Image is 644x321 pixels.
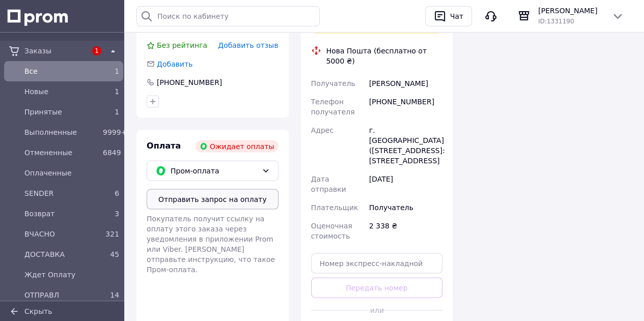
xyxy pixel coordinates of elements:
[115,189,119,197] span: 6
[370,305,383,315] span: или
[24,148,99,158] span: Отмененные
[24,229,99,239] span: ВЧАСНО
[311,203,358,211] span: Плательщик
[24,270,119,280] span: Ждет Оплату
[115,108,119,116] span: 1
[115,210,119,218] span: 3
[311,253,443,273] input: Номер экспресс-накладной
[324,45,445,66] div: Нова Пошта (бесплатно от 5000 ₴)
[311,221,352,240] span: Оценочная стоимость
[157,41,207,49] span: Без рейтинга
[367,169,444,198] div: [DATE]
[103,128,127,136] span: 9999+
[311,97,355,115] span: Телефон получателя
[157,60,192,68] span: Добавить
[24,168,119,178] span: Оплаченные
[171,165,258,176] span: Пром-оплата
[538,6,603,16] span: [PERSON_NAME]
[311,126,333,134] span: Адрес
[147,214,275,273] span: Покупатель получит ссылку на оплату этого заказа через уведомления в приложении Prom или Viber. [...
[92,46,101,55] span: 1
[24,127,99,137] span: Выполненные
[103,149,121,157] span: 6849
[24,249,99,259] span: ДОСТАВКА
[24,290,99,300] span: ОТПРАВЛ
[218,41,278,49] span: Добавить отзыв
[136,6,320,26] input: Поиск по кабинету
[367,198,444,216] div: Получатель
[24,46,87,56] span: Заказы
[24,107,99,117] span: Принятые
[367,121,444,169] div: г. [GEOGRAPHIC_DATA] ([STREET_ADDRESS]: [STREET_ADDRESS]
[115,67,119,75] span: 1
[24,86,99,97] span: Новые
[538,18,574,25] span: ID: 1331190
[448,9,465,24] div: Чат
[110,250,119,258] span: 45
[367,92,444,121] div: [PHONE_NUMBER]
[24,188,99,198] span: SENDER
[24,209,99,219] span: Возврат
[147,189,278,209] button: Отправить запрос на оплату
[425,6,472,26] button: Чат
[105,230,119,238] span: 321
[311,174,346,193] span: Дата отправки
[367,216,444,245] div: 2 338 ₴
[24,307,52,315] span: Скрыть
[115,87,119,96] span: 1
[110,291,119,299] span: 14
[156,77,223,87] div: [PHONE_NUMBER]
[147,140,181,150] span: Оплата
[367,74,444,92] div: [PERSON_NAME]
[311,79,355,87] span: Получатель
[195,140,278,152] div: Ожидает оплаты
[24,66,99,76] span: Все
